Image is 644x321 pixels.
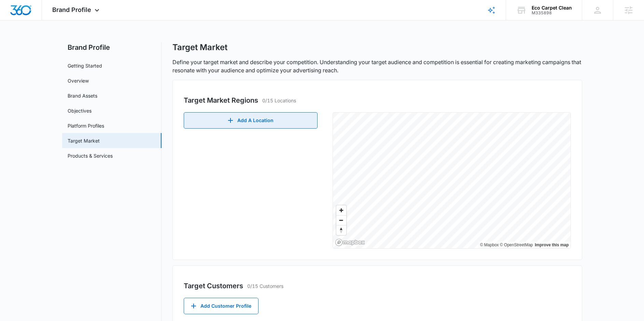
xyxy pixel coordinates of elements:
a: Getting Started [68,62,102,69]
a: Products & Services [68,152,113,159]
a: Platform Profiles [68,122,104,129]
button: Zoom out [336,215,346,225]
a: Mapbox [480,243,499,247]
a: Improve this map [535,243,569,247]
div: Domain Overview [26,40,61,45]
a: Mapbox homepage [335,238,365,246]
div: account id [532,11,572,15]
span: Brand Profile [52,6,91,13]
a: Objectives [68,107,92,114]
img: tab_domain_overview_orange.svg [18,40,24,45]
button: Add A Location [184,112,318,129]
div: Domain: [DOMAIN_NAME] [18,18,75,23]
h2: Brand Profile [62,42,162,53]
button: Reset bearing to north [336,225,346,235]
h3: Target Market Regions [184,95,258,105]
h1: Target Market [172,42,227,53]
span: Reset bearing to north [336,225,346,235]
canvas: Map [333,113,571,248]
a: Overview [68,77,89,84]
img: tab_keywords_by_traffic_grey.svg [68,40,73,45]
span: Zoom out [336,216,346,225]
a: Brand Assets [68,92,97,99]
img: website_grey.svg [11,18,16,23]
div: v 4.0.25 [19,11,33,16]
a: Target Market [68,137,100,144]
button: Add Customer Profile [184,298,258,314]
h3: Target Customers [184,281,243,291]
p: 0/15 Locations [262,97,296,104]
div: account name [532,5,572,11]
div: Keywords by Traffic [75,40,115,45]
p: 0/15 Customers [247,282,283,290]
p: Define your target market and describe your competition. Understanding your target audience and c... [172,58,582,74]
button: Zoom in [336,205,346,215]
a: OpenStreetMap [500,243,533,247]
img: logo_orange.svg [11,11,16,16]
